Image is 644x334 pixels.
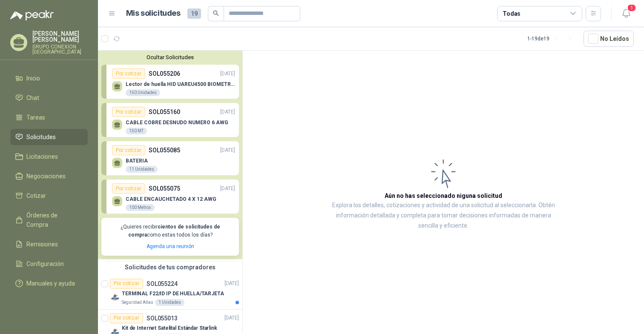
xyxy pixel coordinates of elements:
[187,9,201,19] span: 19
[126,81,235,87] p: Lector de huella HID UAREU4500 BIOMETRICO
[213,10,219,16] span: search
[110,313,143,323] div: Por cotizar
[101,180,239,214] a: Por cotizarSOL055075[DATE] CABLE ENCAUCHETADO 4 X 12 AWG100 Metros
[10,90,88,106] a: Chat
[224,314,239,322] p: [DATE]
[112,69,145,79] div: Por cotizar
[10,275,88,291] a: Manuales y ayuda
[627,4,636,12] span: 1
[126,158,158,164] p: BATERIA
[26,211,80,229] span: Órdenes de Compra
[98,51,242,259] div: Ocultar SolicitudesPor cotizarSOL055206[DATE] Lector de huella HID UAREU4500 BIOMETRICO150 Unidad...
[26,152,58,161] span: Licitaciones
[122,324,217,332] p: Kit de Internet Satelital Estándar Starlink
[126,204,155,211] div: 100 Metros
[220,108,235,116] p: [DATE]
[32,31,88,43] p: [PERSON_NAME] [PERSON_NAME]
[10,168,88,184] a: Negociaciones
[10,129,88,145] a: Solicitudes
[149,107,180,117] p: SOL055160
[126,166,158,173] div: 11 Unidades
[149,69,180,78] p: SOL055206
[10,10,54,20] img: Logo peakr
[126,7,181,20] h1: Mis solicitudes
[147,315,178,321] p: SOL055013
[10,207,88,233] a: Órdenes de Compra
[328,200,559,231] p: Explora los detalles, cotizaciones y actividad de una solicitud al seleccionarla. Obtén informaci...
[126,120,228,126] p: CABLE COBRE DESNUDO NUMERO 6 AWG
[618,6,634,21] button: 1
[126,196,216,202] p: CABLE ENCAUCHETADO 4 X 12 AWG
[10,148,88,165] a: Licitaciones
[98,259,242,275] div: Solicitudes de tus compradores
[126,128,147,134] div: 150 MT
[110,292,120,303] img: Company Logo
[26,171,66,181] span: Negociaciones
[101,54,239,60] button: Ocultar Solicitudes
[584,31,634,47] button: No Leídos
[122,299,153,306] p: Seguridad Atlas
[147,243,194,249] a: Agenda una reunión
[10,70,88,86] a: Inicio
[128,224,220,238] b: cientos de solicitudes de compra
[122,290,224,298] p: TERMINAL F22/ID IP DE HUELLA/TARJETA
[10,236,88,252] a: Remisiones
[112,107,145,117] div: Por cotizar
[147,281,178,287] p: SOL055224
[385,191,502,200] h3: Aún no has seleccionado niguna solicitud
[26,93,39,103] span: Chat
[32,44,88,54] p: GRUPO CONEXION [GEOGRAPHIC_DATA]
[149,184,180,193] p: SOL055075
[26,191,46,200] span: Cotizar
[149,146,180,155] p: SOL055085
[26,132,56,142] span: Solicitudes
[155,299,184,306] div: 1 Unidades
[10,188,88,204] a: Cotizar
[112,183,145,194] div: Por cotizar
[10,109,88,126] a: Tareas
[224,280,239,288] p: [DATE]
[106,223,234,239] p: ¿Quieres recibir como estas todos los días?
[112,145,145,155] div: Por cotizar
[26,74,40,83] span: Inicio
[220,185,235,193] p: [DATE]
[10,256,88,272] a: Configuración
[101,141,239,175] a: Por cotizarSOL055085[DATE] BATERIA11 Unidades
[220,146,235,154] p: [DATE]
[527,32,577,46] div: 1 - 19 de 19
[126,89,160,96] div: 150 Unidades
[220,70,235,78] p: [DATE]
[26,279,75,288] span: Manuales y ayuda
[26,113,45,122] span: Tareas
[98,275,242,310] a: Por cotizarSOL055224[DATE] Company LogoTERMINAL F22/ID IP DE HUELLA/TARJETASeguridad Atlas1 Unidades
[110,279,143,289] div: Por cotizar
[26,259,64,268] span: Configuración
[101,65,239,99] a: Por cotizarSOL055206[DATE] Lector de huella HID UAREU4500 BIOMETRICO150 Unidades
[101,103,239,137] a: Por cotizarSOL055160[DATE] CABLE COBRE DESNUDO NUMERO 6 AWG150 MT
[26,240,58,249] span: Remisiones
[503,9,520,18] div: Todas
